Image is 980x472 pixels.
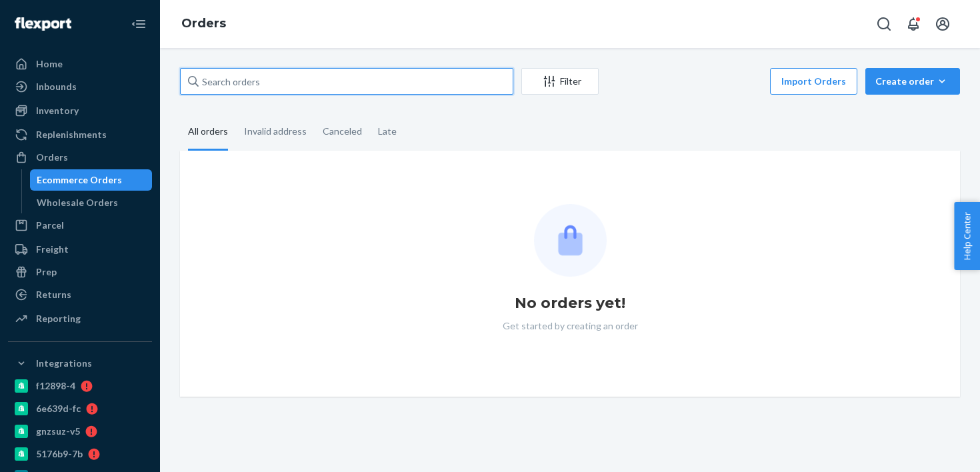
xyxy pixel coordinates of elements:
button: Help Center [954,202,980,270]
ol: breadcrumbs [171,5,237,43]
a: Orders [8,147,152,168]
a: Inventory [8,100,152,121]
div: Reporting [36,312,81,325]
div: Inbounds [36,80,77,93]
a: Returns [8,284,152,305]
button: Integrations [8,353,152,374]
button: Filter [521,68,599,95]
div: gnzsuz-v5 [36,425,80,438]
a: Freight [8,239,152,260]
div: Integrations [36,357,92,370]
div: Orders [36,151,68,164]
div: 5176b9-7b [36,447,83,461]
a: Ecommerce Orders [30,169,153,191]
a: Replenishments [8,124,152,145]
img: Flexport logo [15,17,71,31]
div: Late [378,114,397,149]
input: Search orders [180,68,513,95]
a: f12898-4 [8,375,152,397]
div: Replenishments [36,128,107,141]
a: Parcel [8,215,152,236]
div: Wholesale Orders [37,196,118,209]
button: Import Orders [770,68,857,95]
a: 6e639d-fc [8,398,152,419]
p: Get started by creating an order [503,319,638,333]
a: Reporting [8,308,152,329]
div: Prep [36,265,57,279]
div: f12898-4 [36,379,75,393]
a: Wholesale Orders [30,192,153,213]
a: 5176b9-7b [8,443,152,465]
button: Open account menu [929,11,956,37]
button: Open notifications [900,11,927,37]
div: Parcel [36,219,64,232]
div: 6e639d-fc [36,402,81,415]
button: Create order [865,68,960,95]
img: Empty list [534,204,607,277]
div: Canceled [323,114,362,149]
a: Prep [8,261,152,283]
div: Filter [522,75,598,88]
div: Home [36,57,63,71]
span: Chat [31,9,59,21]
h1: No orders yet! [515,293,625,314]
button: Close Navigation [125,11,152,37]
a: Inbounds [8,76,152,97]
a: Orders [181,16,226,31]
a: Home [8,53,152,75]
div: Returns [36,288,71,301]
div: Freight [36,243,69,256]
div: Invalid address [244,114,307,149]
a: gnzsuz-v5 [8,421,152,442]
div: All orders [188,114,228,151]
div: Inventory [36,104,79,117]
div: Ecommerce Orders [37,173,122,187]
div: Create order [875,75,950,88]
button: Open Search Box [871,11,897,37]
